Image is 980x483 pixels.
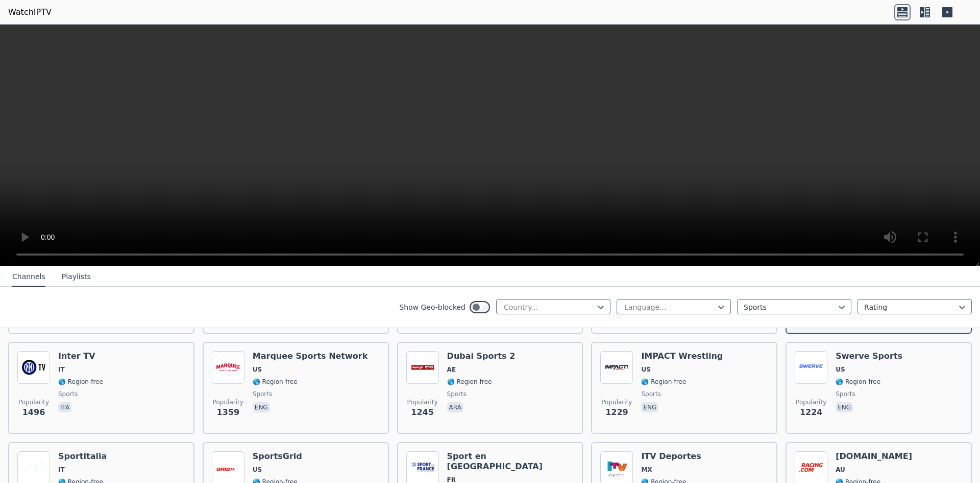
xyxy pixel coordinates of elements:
span: IT [58,365,65,374]
span: US [253,466,262,474]
span: 1245 [411,406,434,419]
p: eng [641,402,658,412]
span: sports [58,390,78,398]
button: Playlists [62,267,91,287]
span: AE [447,365,456,374]
h6: [DOMAIN_NAME] [836,451,914,462]
span: US [253,365,262,374]
button: Channels [12,267,45,287]
span: 🌎 Region-free [253,378,298,386]
span: 🌎 Region-free [641,378,686,386]
span: sports [836,390,855,398]
p: eng [253,402,270,412]
span: sports [447,390,467,398]
p: ita [58,402,71,412]
img: Inter TV [17,351,50,384]
img: Marquee Sports Network [212,351,244,384]
a: WatchIPTV [8,6,52,18]
label: Show Geo-blocked [399,302,465,312]
span: IT [58,466,65,474]
span: Popularity [601,398,632,406]
span: 1359 [217,406,240,419]
span: US [641,365,650,374]
span: 🌎 Region-free [58,378,103,386]
span: Popularity [18,398,49,406]
h6: Sport en [GEOGRAPHIC_DATA] [447,451,574,472]
span: Popularity [796,398,826,406]
h6: SportsGrid [253,451,302,462]
p: ara [447,402,463,412]
span: Popularity [213,398,243,406]
span: 1224 [800,406,823,419]
img: Swerve Sports [795,351,827,384]
span: MX [641,466,652,474]
h6: IMPACT Wrestling [641,351,723,361]
span: sports [641,390,660,398]
span: 🌎 Region-free [447,378,492,386]
img: IMPACT Wrestling [600,351,633,384]
h6: Inter TV [58,351,103,361]
h6: ITV Deportes [641,451,709,462]
span: Popularity [407,398,438,406]
img: Dubai Sports 2 [406,351,439,384]
span: 1229 [605,406,628,419]
h6: Dubai Sports 2 [447,351,516,361]
h6: Sportitalia [58,451,107,462]
span: 🌎 Region-free [836,378,880,386]
span: sports [253,390,272,398]
h6: Marquee Sports Network [253,351,368,361]
span: US [836,365,845,374]
h6: Swerve Sports [836,351,902,361]
span: AU [836,466,845,474]
p: eng [836,402,853,412]
span: 1496 [22,406,45,419]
